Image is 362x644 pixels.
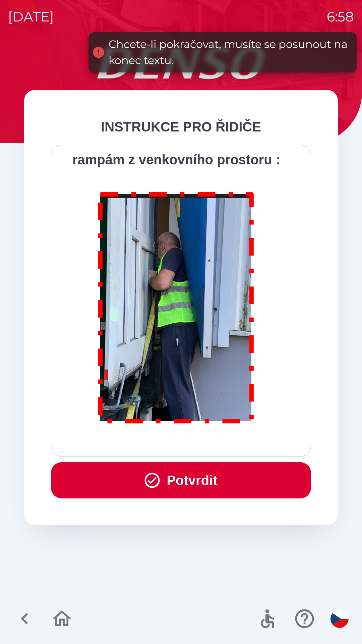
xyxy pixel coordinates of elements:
[24,47,338,79] img: Logo
[51,462,311,498] button: Potvrdit
[90,183,262,430] img: M8MNayrTL6gAAAABJRU5ErkJggg==
[51,117,311,137] div: INSTRUKCE PRO ŘIDIČE
[330,610,349,628] img: cs flag
[8,7,54,27] p: [DATE]
[327,7,354,27] p: 6:58
[109,36,350,68] div: Chcete-li pokračovat, musíte se posunout na konec textu.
